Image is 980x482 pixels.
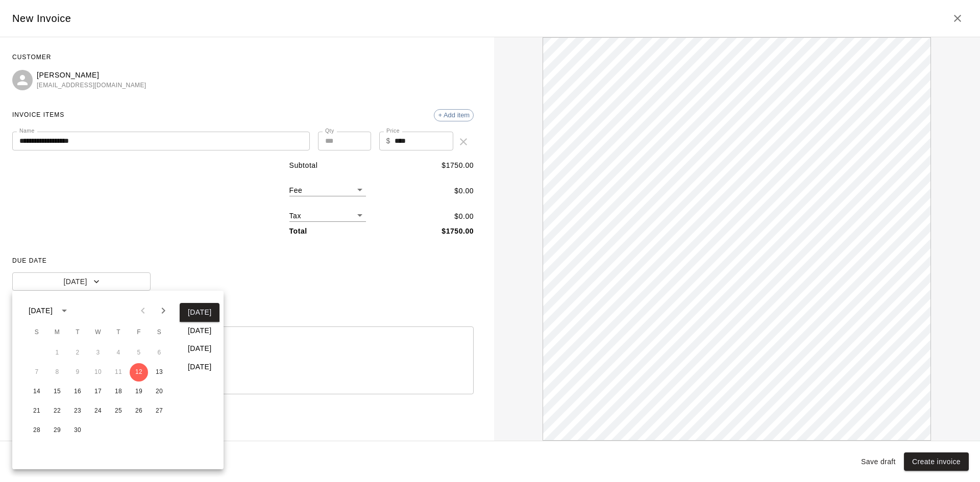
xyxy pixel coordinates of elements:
[29,306,53,316] div: [DATE]
[48,383,66,401] button: 15
[153,300,174,321] button: Next month
[28,421,46,440] button: 28
[180,358,219,376] button: [DATE]
[68,383,87,401] button: 16
[89,383,107,401] button: 17
[68,322,87,343] span: Tuesday
[68,421,87,440] button: 30
[180,339,219,358] button: [DATE]
[150,383,168,401] button: 20
[28,402,46,420] button: 21
[48,421,66,440] button: 29
[48,322,66,343] span: Monday
[130,383,148,401] button: 19
[130,363,148,382] button: 12
[150,322,168,343] span: Saturday
[56,302,73,319] button: calendar view is open, switch to year view
[109,402,128,420] button: 25
[48,402,66,420] button: 22
[130,402,148,420] button: 26
[180,303,219,322] button: [DATE]
[109,383,128,401] button: 18
[89,402,107,420] button: 24
[150,363,168,382] button: 13
[180,321,219,340] button: [DATE]
[109,322,128,343] span: Thursday
[28,383,46,401] button: 14
[89,322,107,343] span: Wednesday
[28,322,46,343] span: Sunday
[150,402,168,420] button: 27
[130,322,148,343] span: Friday
[68,402,87,420] button: 23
